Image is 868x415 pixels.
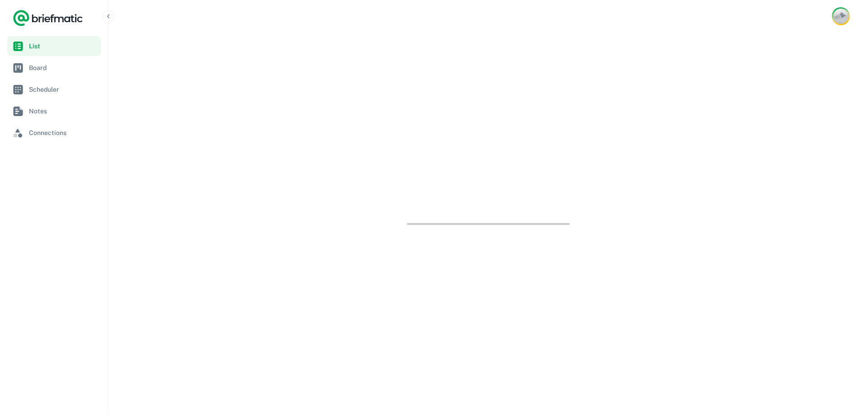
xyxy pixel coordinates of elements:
[13,9,83,27] a: Logo
[7,58,101,78] a: Board
[7,36,101,56] a: List
[29,84,97,94] span: Scheduler
[833,9,849,24] img: Indus Classified
[29,106,97,116] span: Notes
[29,128,97,138] span: Connections
[7,123,101,143] a: Connections
[7,101,101,121] a: Notes
[7,79,101,99] a: Scheduler
[832,7,850,25] button: Account button
[29,63,97,73] span: Board
[29,41,97,51] span: List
